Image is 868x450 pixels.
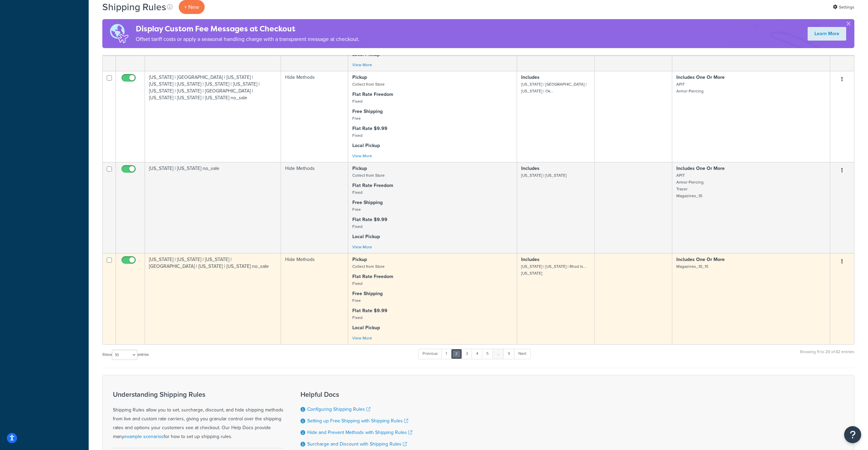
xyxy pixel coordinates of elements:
[352,189,363,195] small: Fixed
[352,233,380,240] strong: Local Pickup
[300,391,412,398] h3: Helpful Docs
[352,199,383,206] strong: Free Shipping
[352,142,380,149] strong: Local Pickup
[352,74,367,81] strong: Pickup
[492,349,504,359] a: …
[521,81,587,94] small: [US_STATE] | [GEOGRAPHIC_DATA] | [US_STATE] | Ok...
[352,307,387,314] strong: Flat Rate $9.99
[102,350,149,360] label: Show entries
[352,108,383,115] strong: Free Shipping
[676,263,708,270] small: Magazines_10_15
[676,172,704,199] small: APIT Armor Piercing Tracer Magazines_10
[521,256,540,263] strong: Includes
[352,256,367,263] strong: Pickup
[124,433,164,440] a: example scenarios
[307,440,407,448] a: Surcharge and Discount with Shipping Rules
[521,74,540,81] strong: Includes
[472,349,483,359] a: 4
[145,162,281,253] td: [US_STATE] | [US_STATE] no_sale
[514,349,531,359] a: Next
[307,429,412,436] a: Hide and Prevent Methods with Shipping Rules
[352,280,363,287] small: Fixed
[521,263,586,276] small: [US_STATE] | [US_STATE] | Rhod Is... [US_STATE]
[808,27,846,41] a: Learn More
[102,0,166,14] h1: Shipping Rules
[352,206,361,213] small: Free
[352,62,372,68] a: View More
[136,23,359,34] h4: Display Custom Fee Messages at Checkout
[352,263,385,270] small: Collect from Store
[352,165,367,172] strong: Pickup
[352,182,393,189] strong: Flat Rate Freedom
[352,273,393,280] strong: Flat Rate Freedom
[352,244,372,250] a: View More
[352,315,363,321] small: Fixed
[145,71,281,162] td: [US_STATE] | [GEOGRAPHIC_DATA] | [US_STATE] | [US_STATE] | [US_STATE] | [US_STATE] | [US_STATE] |...
[352,91,393,98] strong: Flat Rate Freedom
[676,74,725,81] strong: Includes One Or More
[113,391,283,441] div: Shipping Rules allow you to set, surcharge, discount, and hide shipping methods from live and cus...
[451,349,462,359] a: 2
[352,297,361,304] small: Free
[352,132,363,139] small: Fixed
[352,216,387,223] strong: Flat Rate $9.99
[352,223,363,230] small: Fixed
[844,426,861,443] button: Open Resource Center
[800,348,854,363] div: Showing 11 to 20 of 82 entries
[307,406,370,413] a: Configuring Shipping Rules
[281,71,348,162] td: Hide Methods
[482,349,493,359] a: 5
[676,165,725,172] strong: Includes One Or More
[461,349,472,359] a: 3
[503,349,515,359] a: 9
[352,324,380,331] strong: Local Pickup
[112,350,137,360] select: Showentries
[352,153,372,159] a: View More
[352,290,383,297] strong: Free Shipping
[102,19,136,48] img: duties-banner-06bc72dcb5fe05cb3f9472aba00be2ae8eb53ab6f0d8bb03d382ba314ac3c341.png
[352,81,385,87] small: Collect from Store
[307,417,408,424] a: Setting up Free Shipping with Shipping Rules
[113,391,283,398] h3: Understanding Shipping Rules
[352,172,385,178] small: Collect from Store
[352,125,387,132] strong: Flat Rate $9.99
[352,335,372,341] a: View More
[136,34,359,44] p: Offset tariff costs or apply a seasonal handling charge with a transparent message at checkout.
[521,165,540,172] strong: Includes
[441,349,452,359] a: 1
[676,256,725,263] strong: Includes One Or More
[352,98,363,104] small: Fixed
[521,172,567,178] small: [US_STATE] | [US_STATE]
[418,349,442,359] a: Previous
[281,253,348,344] td: Hide Methods
[145,253,281,344] td: [US_STATE] | [US_STATE] | [US_STATE] | [GEOGRAPHIC_DATA] | [US_STATE] | [US_STATE] no_sale
[352,115,361,121] small: Free
[676,81,704,94] small: APIT Armor Piercing
[833,2,854,12] a: Settings
[281,162,348,253] td: Hide Methods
